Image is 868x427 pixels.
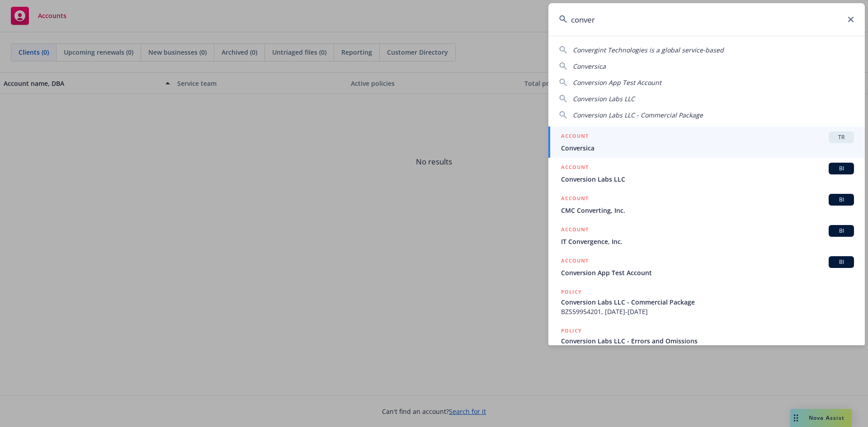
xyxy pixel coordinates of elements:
[561,143,854,153] span: Conversica
[548,321,865,360] a: POLICYConversion Labs LLC - Errors and Omissions
[561,326,582,335] h5: POLICY
[561,131,589,142] h5: ACCOUNT
[548,127,865,158] a: ACCOUNTTRConversica
[573,62,606,70] span: Conversica
[573,78,661,87] span: Conversion App Test Account
[561,336,854,346] span: Conversion Labs LLC - Errors and Omissions
[548,220,865,251] a: ACCOUNTBIIT Convergence, Inc.
[832,258,850,266] span: BI
[832,164,850,173] span: BI
[832,133,850,141] span: TR
[832,196,850,204] span: BI
[573,94,635,103] span: Conversion Labs LLC
[561,174,854,184] span: Conversion Labs LLC
[561,307,854,316] span: BZS59954201, [DATE]-[DATE]
[561,225,589,236] h5: ACCOUNT
[573,111,703,119] span: Conversion Labs LLC - Commercial Package
[561,206,854,215] span: CMC Converting, Inc.
[561,237,854,246] span: IT Convergence, Inc.
[548,3,865,36] input: Search...
[573,46,724,54] span: Convergint Technologies is a global service-based
[548,189,865,220] a: ACCOUNTBICMC Converting, Inc.
[548,282,865,321] a: POLICYConversion Labs LLC - Commercial PackageBZS59954201, [DATE]-[DATE]
[548,158,865,189] a: ACCOUNTBIConversion Labs LLC
[561,268,854,277] span: Conversion App Test Account
[548,251,865,282] a: ACCOUNTBIConversion App Test Account
[561,287,582,296] h5: POLICY
[561,163,589,174] h5: ACCOUNT
[832,227,850,235] span: BI
[561,194,589,205] h5: ACCOUNT
[561,256,589,267] h5: ACCOUNT
[561,297,854,307] span: Conversion Labs LLC - Commercial Package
